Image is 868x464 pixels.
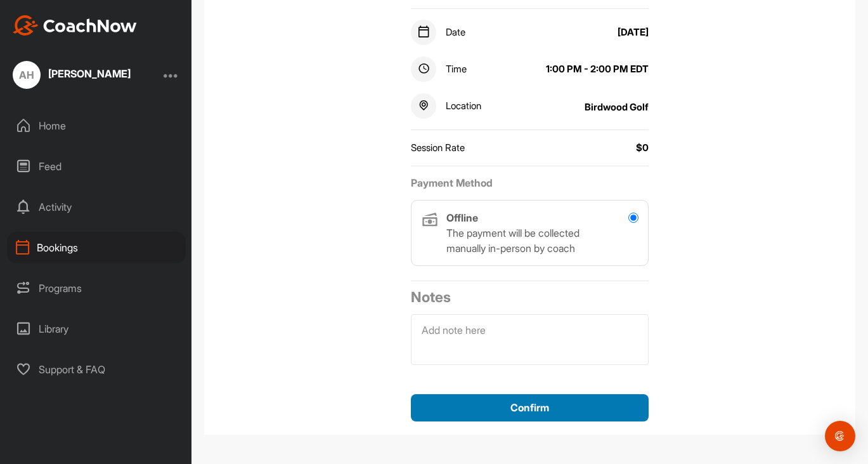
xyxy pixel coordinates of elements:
div: AH [13,61,41,89]
div: [PERSON_NAME] [48,69,131,79]
h2: Payment Method [411,176,649,190]
div: Bookings [7,232,186,263]
span: Confirm [510,401,549,414]
div: Time [411,56,467,82]
div: Open Intercom Messenger [825,421,855,451]
div: Session Rate [411,141,465,156]
div: 1:00 PM - 2:00 PM EDT [546,62,649,77]
div: Birdwood Golf [585,100,649,115]
div: Activity [7,191,186,223]
div: $0 [636,141,649,156]
div: Programs [7,272,186,304]
div: Support & FAQ [7,354,186,385]
strong: Offline [446,211,478,224]
img: Offline icon [421,211,439,229]
div: Date [411,20,465,45]
div: Home [7,110,186,142]
img: CoachNow [13,15,137,36]
button: Confirm [411,394,649,421]
h2: Notes [411,286,649,308]
div: Library [7,313,186,345]
div: Location [411,93,481,119]
div: [DATE] [618,25,649,40]
p: The payment will be collected manually in-person by coach [446,225,619,256]
div: Feed [7,150,186,182]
